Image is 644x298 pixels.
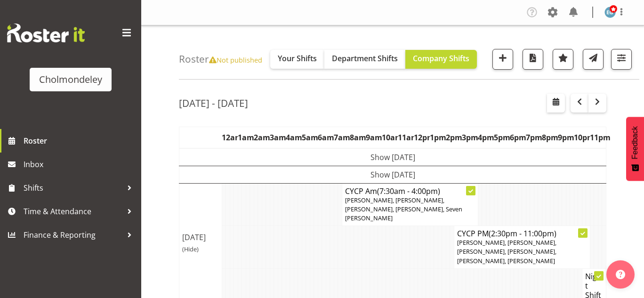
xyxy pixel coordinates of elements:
span: Inbox [24,157,137,171]
button: Your Shifts [270,50,324,69]
span: Company Shifts [413,53,469,64]
button: Download a PDF of the roster according to the set date range. [523,49,543,70]
th: 10pm [574,127,590,148]
button: Company Shifts [405,50,477,69]
th: 2pm [446,127,462,148]
th: 1pm [430,127,446,148]
th: 7pm [526,127,542,148]
span: [PERSON_NAME], [PERSON_NAME], [PERSON_NAME], [PERSON_NAME], Seven [PERSON_NAME] [345,196,462,222]
th: 9pm [558,127,574,148]
td: Show [DATE] [179,148,606,166]
th: 3am [270,127,286,148]
span: Roster [24,134,137,148]
th: 5am [302,127,318,148]
h2: [DATE] - [DATE] [179,97,248,109]
th: 6am [318,127,334,148]
th: 6pm [510,127,526,148]
span: Shifts [24,181,122,195]
span: Finance & Reporting [24,228,122,242]
h4: CYCP Am [345,186,475,196]
span: Feedback [631,126,639,159]
th: 1am [238,127,254,148]
span: Time & Attendance [24,204,122,218]
th: 10am [382,127,398,148]
th: 2am [254,127,270,148]
span: Department Shifts [332,53,398,64]
button: Feedback - Show survey [626,117,644,181]
button: Select a specific date within the roster. [547,94,565,113]
img: help-xxl-2.png [616,270,625,279]
span: (7:30am - 4:00pm) [377,186,440,196]
button: Add a new shift [492,49,513,70]
th: 12pm [414,127,430,148]
th: 8pm [542,127,558,148]
td: Show [DATE] [179,166,606,183]
span: Your Shifts [278,53,317,64]
h4: CYCP PM [457,229,587,238]
th: 7am [334,127,350,148]
th: 11pm [590,127,606,148]
span: [PERSON_NAME], [PERSON_NAME], [PERSON_NAME], [PERSON_NAME], [PERSON_NAME], [PERSON_NAME] [457,238,556,265]
button: Filter Shifts [611,49,632,70]
th: 8am [350,127,366,148]
span: (Hide) [182,245,199,253]
button: Department Shifts [324,50,405,69]
th: 9am [366,127,382,148]
img: evie-guard1532.jpg [604,7,616,18]
th: 5pm [494,127,510,148]
div: Cholmondeley [39,72,102,87]
span: (2:30pm - 11:00pm) [489,228,556,239]
h4: Roster [179,54,262,64]
th: 4am [286,127,302,148]
th: 3pm [462,127,478,148]
button: Send a list of all shifts for the selected filtered period to all rostered employees. [583,49,604,70]
th: 11am [398,127,414,148]
th: 12am [222,127,238,148]
img: Rosterit website logo [7,24,85,42]
span: Not published [209,55,262,64]
button: Highlight an important date within the roster. [553,49,573,70]
th: 4pm [478,127,494,148]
